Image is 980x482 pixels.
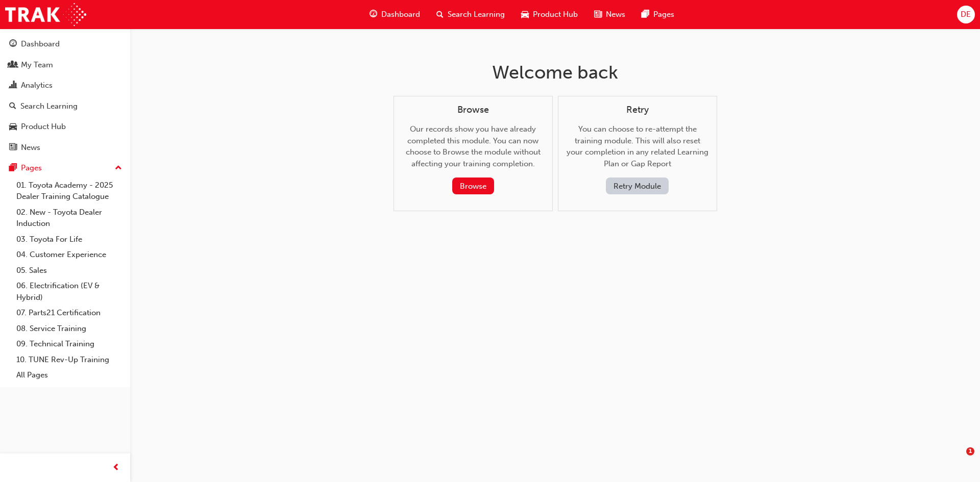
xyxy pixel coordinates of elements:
span: Pages [653,9,674,20]
span: people-icon [9,61,17,70]
a: News [4,138,126,157]
span: pages-icon [642,8,649,21]
div: You can choose to re-attempt the training module. This will also reset your completion in any rel... [567,105,708,195]
div: Dashboard [21,38,60,50]
a: pages-iconPages [633,4,682,25]
div: Pages [21,162,42,174]
a: car-iconProduct Hub [513,4,586,25]
span: news-icon [594,8,602,21]
span: guage-icon [9,40,17,49]
span: car-icon [521,8,529,21]
a: Product Hub [4,117,126,136]
a: search-iconSearch Learning [428,4,513,25]
span: pages-icon [9,164,17,173]
span: News [606,9,625,20]
img: Trak [5,3,86,26]
div: Analytics [21,80,53,91]
h4: Retry [567,105,708,116]
span: news-icon [9,143,17,153]
h1: Welcome back [394,61,717,84]
span: Dashboard [381,9,420,20]
a: 03. Toyota For Life [12,232,126,247]
h4: Browse [402,105,544,116]
div: News [21,142,40,154]
a: 05. Sales [12,263,126,278]
a: Analytics [4,76,126,95]
a: 08. Service Training [12,321,126,337]
a: 07. Parts21 Certification [12,305,126,321]
button: Browse [452,177,494,194]
div: My Team [21,59,53,71]
a: 04. Customer Experience [12,247,126,263]
a: Dashboard [4,35,126,54]
div: Search Learning [20,100,78,112]
iframe: Intercom live chat [945,447,970,472]
span: chart-icon [9,81,17,90]
span: Search Learning [448,9,505,20]
span: DE [961,9,971,20]
a: All Pages [12,367,126,383]
a: Search Learning [4,97,126,116]
a: 09. Technical Training [12,336,126,352]
span: Product Hub [533,9,578,20]
span: prev-icon [112,462,120,474]
div: Product Hub [21,121,66,133]
a: 10. TUNE Rev-Up Training [12,352,126,368]
span: guage-icon [370,8,377,21]
span: search-icon [436,8,444,21]
button: DashboardMy TeamAnalyticsSearch LearningProduct HubNews [4,33,126,159]
button: Pages [4,159,126,177]
a: news-iconNews [586,4,633,25]
a: 02. New - Toyota Dealer Induction [12,205,126,232]
a: 06. Electrification (EV & Hybrid) [12,278,126,305]
div: Our records show you have already completed this module. You can now choose to Browse the module ... [402,105,544,195]
button: DE [957,6,975,23]
a: My Team [4,56,126,74]
span: search-icon [9,102,16,111]
a: guage-iconDashboard [361,4,428,25]
button: Retry Module [606,177,669,194]
span: up-icon [115,162,122,175]
span: 1 [966,447,974,455]
span: car-icon [9,122,17,132]
a: 01. Toyota Academy - 2025 Dealer Training Catalogue [12,177,126,205]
